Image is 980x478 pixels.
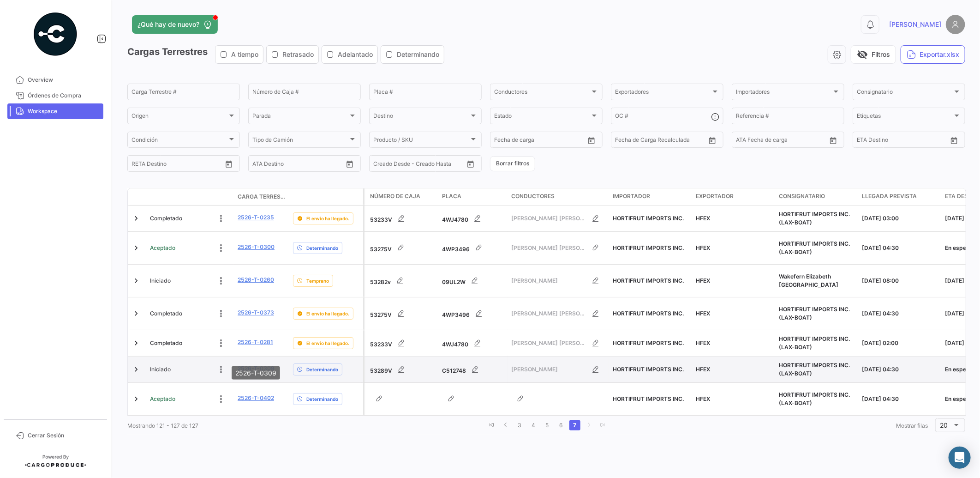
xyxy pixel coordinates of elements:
[370,239,435,257] div: 53275V
[696,366,710,373] span: HFEX
[370,304,435,323] div: 53275V
[417,162,460,168] input: Creado Hasta
[615,138,632,145] input: Desde
[322,46,377,63] button: Adelantado
[779,306,850,321] span: HORTIFRUT IMPORTS INC. (LAX-BOAT)
[306,310,349,317] span: El envío ha llegado.
[526,417,540,433] li: page 4
[464,157,478,171] button: Open calendar
[234,189,289,205] datatable-header-cell: Carga Terrestre #
[862,310,899,317] span: [DATE] 04:30
[736,90,832,97] span: Importadores
[511,339,586,347] span: [PERSON_NAME] [PERSON_NAME]
[137,20,199,29] span: ¿Qué hay de nuevo?
[609,188,692,205] datatable-header-cell: Importador
[282,50,314,59] span: Retrasado
[513,417,526,433] li: page 3
[613,366,684,373] span: HORTIFRUT IMPORTS INC.
[131,214,141,223] a: Expand/Collapse Row
[638,138,681,145] input: Hasta
[511,214,586,223] span: [PERSON_NAME] [PERSON_NAME]
[779,391,850,406] span: HORTIFRUT IMPORTS INC. (LAX-BOAT)
[862,192,917,200] span: Llegada prevista
[613,215,684,222] span: HORTIFRUT IMPORTS INC.
[569,420,580,430] a: 7
[442,239,504,257] div: 4WP3496
[613,277,684,284] span: HORTIFRUT IMPORTS INC.
[613,192,650,200] span: Importador
[442,272,504,290] div: 09UL2W
[705,133,719,147] button: Open calendar
[528,420,539,430] a: 4
[771,138,814,145] input: ATA Hasta
[880,138,923,145] input: Hasta
[7,103,103,119] a: Workspace
[862,339,898,346] span: [DATE] 02:00
[373,162,410,168] input: Creado Desde
[857,114,953,121] span: Etiquetas
[238,213,274,222] a: 2526-T-0235
[306,339,349,347] span: El envío ha llegado.
[150,244,175,252] span: Aceptado
[696,277,710,284] span: HFEX
[940,421,948,429] span: 20
[238,309,274,317] a: 2526-T-0373
[306,277,329,284] span: Temprano
[442,360,504,379] div: C512748
[131,243,141,253] a: Expand/Collapse Row
[150,277,171,285] span: Iniciado
[442,192,461,200] span: Placa
[370,334,435,352] div: 53233V
[7,72,103,88] a: Overview
[490,156,535,171] button: Borrar filtros
[28,91,100,100] span: Órdenes de Compra
[132,15,218,34] button: ¿Qué hay de nuevo?
[397,50,439,59] span: Determinando
[949,447,971,469] div: Abrir Intercom Messenger
[373,138,469,145] span: Producto / SKU
[222,157,236,171] button: Open calendar
[613,310,684,317] span: HORTIFRUT IMPORTS INC.
[862,366,899,373] span: [DATE] 04:30
[542,420,553,430] a: 5
[252,162,281,168] input: ATA Desde
[150,339,182,347] span: Completado
[508,188,609,205] datatable-header-cell: Conductores
[32,11,78,57] img: powered-by.png
[494,138,511,145] input: Desde
[692,188,775,205] datatable-header-cell: Exportador
[131,339,141,348] a: Expand/Collapse Row
[28,431,100,440] span: Cerrar Sesión
[131,162,148,168] input: Desde
[370,209,435,228] div: 53233V
[238,338,273,346] a: 2526-T-0281
[370,360,435,379] div: 53289V
[511,309,586,318] span: [PERSON_NAME] [PERSON_NAME]
[613,339,684,346] span: HORTIFRUT IMPORTS INC.
[946,15,965,34] img: placeholder-user.png
[7,88,103,103] a: Órdenes de Compra
[306,215,349,222] span: El envío ha llegado.
[613,244,684,251] span: HORTIFRUT IMPORTS INC.
[370,192,420,200] span: Número de Caja
[568,417,582,433] li: page 7
[862,277,899,284] span: [DATE] 08:00
[696,215,710,222] span: HFEX
[215,46,263,63] button: A tiempo
[289,193,363,200] datatable-header-cell: Delay Status
[775,188,858,205] datatable-header-cell: Consignatario
[696,310,710,317] span: HFEX
[127,422,198,429] span: Mostrando 121 - 127 de 127
[438,188,508,205] datatable-header-cell: Placa
[150,365,171,374] span: Iniciado
[696,244,710,251] span: HFEX
[779,240,850,255] span: HORTIFRUT IMPORTS INC. (LAX-BOAT)
[514,420,525,430] a: 3
[494,90,590,97] span: Conductores
[306,244,338,252] span: Determinando
[696,395,710,402] span: HFEX
[252,138,348,145] span: Tipo de Camión
[252,114,348,121] span: Parada
[554,417,568,433] li: page 6
[857,90,953,97] span: Consignatario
